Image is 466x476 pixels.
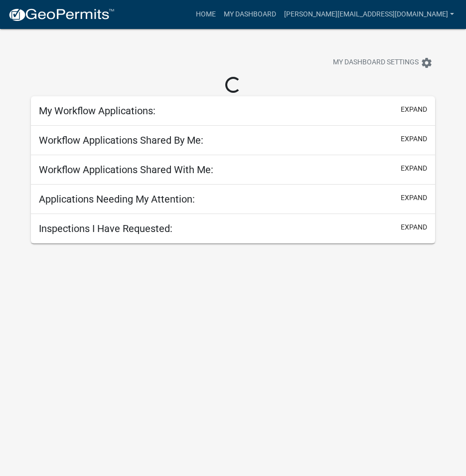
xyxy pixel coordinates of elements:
[333,57,419,69] span: My Dashboard Settings
[39,134,203,146] h5: Workflow Applications Shared By Me:
[401,193,427,203] button: expand
[39,105,155,117] h5: My Workflow Applications:
[401,222,427,233] button: expand
[401,134,427,144] button: expand
[325,53,441,72] button: My Dashboard Settingssettings
[401,163,427,174] button: expand
[421,57,433,69] i: settings
[39,193,195,205] h5: Applications Needing My Attention:
[39,164,213,176] h5: Workflow Applications Shared With Me:
[280,5,458,24] a: [PERSON_NAME][EMAIL_ADDRESS][DOMAIN_NAME]
[401,104,427,115] button: expand
[39,223,172,235] h5: Inspections I Have Requested:
[192,5,220,24] a: Home
[220,5,280,24] a: My Dashboard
